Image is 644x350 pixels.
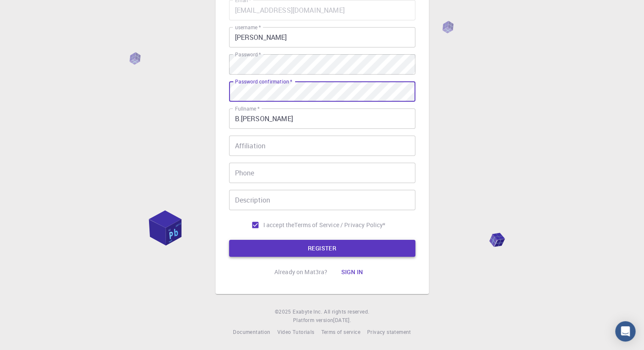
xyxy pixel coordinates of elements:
span: Platform version [293,316,333,325]
label: Fullname [235,105,260,112]
span: Documentation [233,328,270,335]
div: Open Intercom Messenger [615,321,636,342]
span: I accept the [263,221,295,229]
span: © 2025 [275,308,293,316]
button: REGISTER [229,240,415,257]
span: Video Tutorials [277,328,314,335]
p: Terms of Service / Privacy Policy * [294,221,385,229]
a: Documentation [233,328,270,336]
label: username [235,24,261,31]
a: Exabyte Inc. [293,308,322,316]
p: Already on Mat3ra? [274,268,328,276]
span: Terms of service [321,328,360,335]
span: Exabyte Inc. [293,308,322,315]
a: Privacy statement [367,328,411,336]
span: Privacy statement [367,328,411,335]
button: Sign in [334,264,370,281]
label: Password confirmation [235,78,292,85]
a: Video Tutorials [277,328,314,336]
label: Password [235,51,261,58]
a: Terms of service [321,328,360,336]
span: All rights reserved. [324,308,369,316]
a: [DATE]. [333,316,351,325]
a: Terms of Service / Privacy Policy* [294,221,385,229]
span: [DATE] . [333,317,351,323]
